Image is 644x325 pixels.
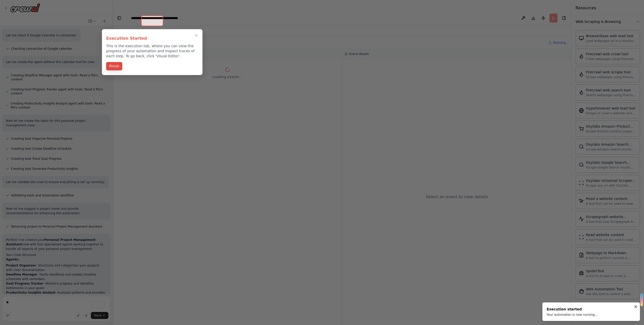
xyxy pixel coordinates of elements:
[193,32,199,38] button: Close walkthrough
[106,62,122,70] button: Finish
[116,15,123,22] button: Hide left sidebar
[547,307,597,312] div: Execution started
[547,313,597,317] div: Your automation is now running...
[106,35,198,41] h3: Execution Started
[106,43,198,59] p: This is the execution tab, where you can view the progress of your automation and inspect traces ...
